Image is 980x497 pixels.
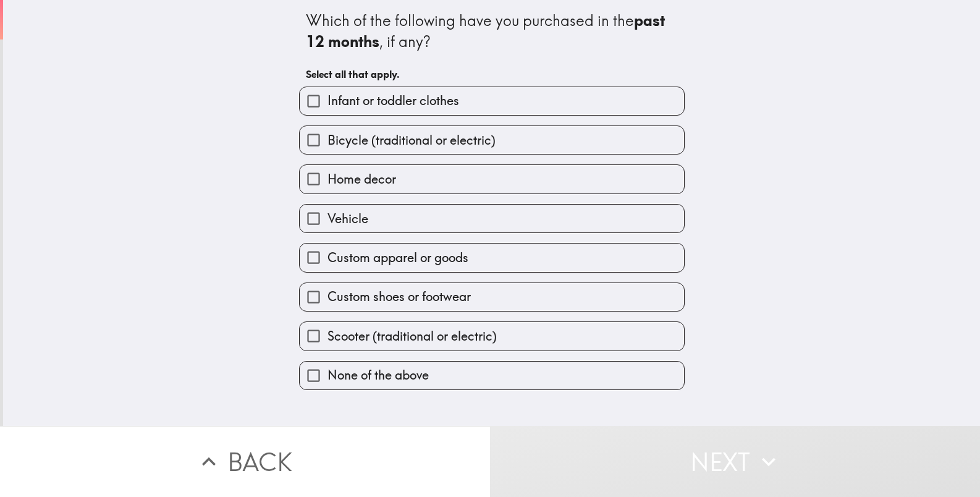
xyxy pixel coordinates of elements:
span: Scooter (traditional or electric) [327,328,497,345]
span: Home decor [327,171,396,188]
button: Next [490,426,980,497]
button: Scooter (traditional or electric) [300,322,684,350]
span: Custom apparel or goods [327,249,468,266]
b: past 12 months [306,11,669,51]
span: Infant or toddler clothes [327,92,459,109]
button: Vehicle [300,205,684,232]
h6: Select all that apply. [306,67,678,81]
button: Home decor [300,165,684,193]
div: Which of the following have you purchased in the , if any? [306,11,678,52]
button: None of the above [300,362,684,389]
span: Custom shoes or footwear [327,288,471,305]
button: Custom apparel or goods [300,244,684,271]
button: Custom shoes or footwear [300,283,684,311]
button: Infant or toddler clothes [300,87,684,115]
button: Bicycle (traditional or electric) [300,126,684,154]
span: Vehicle [327,210,368,227]
span: None of the above [327,367,429,384]
span: Bicycle (traditional or electric) [327,132,496,149]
